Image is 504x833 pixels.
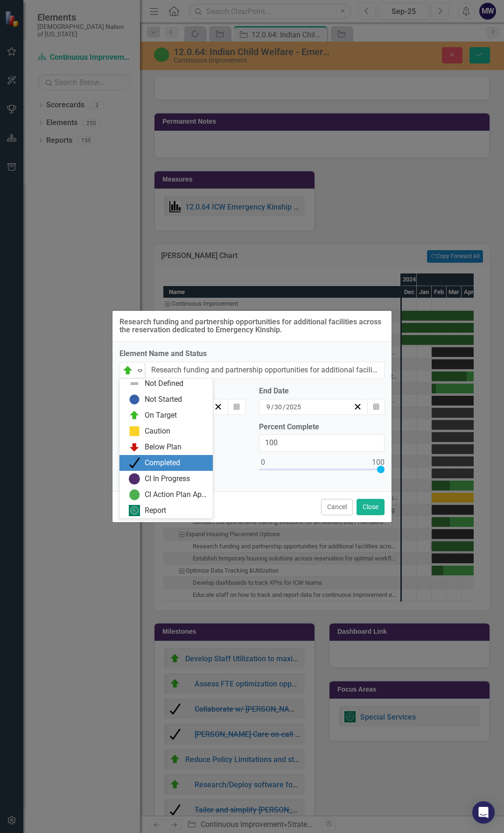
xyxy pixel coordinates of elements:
[145,410,177,421] div: On Target
[129,394,140,405] img: Not Started
[129,457,140,469] img: Completed
[129,378,140,389] img: Not Defined
[357,499,385,515] button: Close
[129,426,140,437] img: Caution
[129,489,140,500] img: CI Action Plan Approved/In Progress
[145,394,182,405] div: Not Started
[129,505,140,516] img: Report
[259,422,385,433] label: Percent Complete
[283,403,286,411] span: /
[145,442,182,453] div: Below Plan
[122,365,133,376] img: On Target
[145,505,166,516] div: Report
[271,403,274,411] span: /
[145,378,183,389] div: Not Defined
[145,458,180,469] div: Completed
[145,474,190,484] div: CI In Progress
[119,318,385,334] div: Research funding and partnership opportunities for additional facilities across the reservation d...
[321,499,353,515] button: Cancel
[145,490,207,500] div: CI Action Plan Approved/In Progress
[129,441,140,453] img: Below Plan
[145,426,170,437] div: Caution
[129,410,140,421] img: On Target
[119,349,385,359] label: Element Name and Status
[129,473,140,484] img: CI In Progress
[472,801,495,824] div: Open Intercom Messenger
[145,362,385,379] input: Name
[259,386,385,397] div: End Date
